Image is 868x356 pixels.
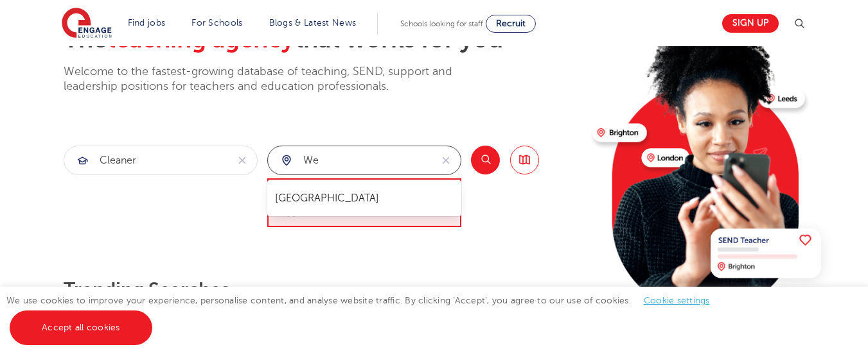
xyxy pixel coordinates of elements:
a: Accept all cookies [10,310,152,345]
a: Find jobs [128,18,166,28]
a: Sign up [722,14,779,33]
a: Cookie settings [644,296,710,305]
p: Welcome to the fastest-growing database of teaching, SEND, support and leadership positions for t... [64,64,488,94]
div: Submit [64,146,258,175]
button: Clear [227,146,257,174]
p: Trending searches [64,278,582,301]
img: Engage Education [62,8,112,40]
li: [GEOGRAPHIC_DATA] [272,185,456,211]
div: Submit [267,146,461,175]
input: Submit [64,146,227,174]
input: Submit [268,146,431,174]
button: Search [471,146,500,174]
span: Please select a city from the list of suggestions [267,178,461,228]
span: Schools looking for staff [400,19,483,28]
a: For Schools [191,18,242,28]
a: Blogs & Latest News [269,18,357,28]
span: Recruit [496,19,526,28]
span: We use cookies to improve your experience, personalise content, and analyse website traffic. By c... [6,296,723,332]
a: Recruit [486,15,536,33]
button: Clear [431,146,461,174]
ul: Submit [272,185,456,211]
